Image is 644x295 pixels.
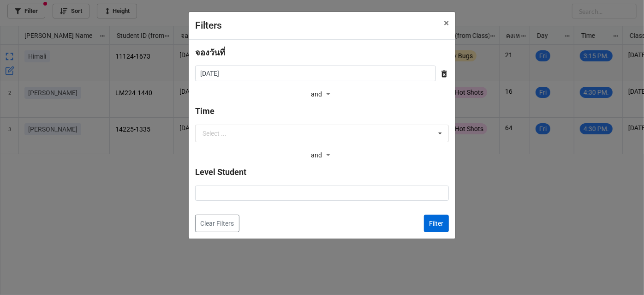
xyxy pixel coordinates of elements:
[195,18,423,33] div: Filters
[195,66,436,81] input: Date
[195,166,246,179] label: Level Student
[203,130,227,137] div: Select ...
[195,46,225,59] label: จองวันที่
[195,105,215,118] label: Time
[311,88,333,102] div: and
[424,215,449,232] button: Filter
[311,149,333,163] div: and
[444,18,449,29] span: ×
[195,215,239,232] button: Clear Filters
